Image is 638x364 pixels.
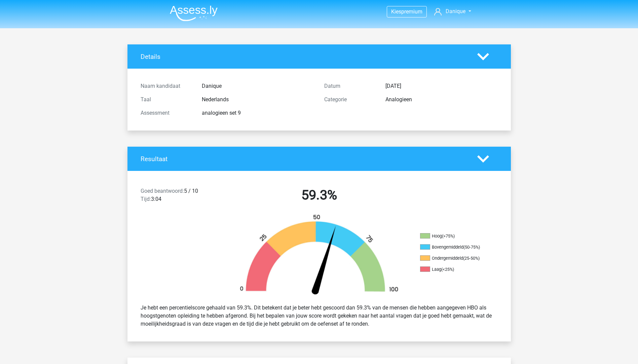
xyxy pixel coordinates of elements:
li: Ondergemiddeld [420,255,487,261]
h4: Details [141,53,467,61]
li: Bovengemiddeld [420,244,487,250]
div: Analogieen [380,96,503,104]
div: Je hebt een percentielscore gehaald van 59.3%. Dit betekent dat je beter hebt gescoord dan 59.3% ... [136,301,503,331]
div: [DATE] [380,82,503,90]
div: analogieen set 9 [197,109,319,117]
span: Tijd: [141,196,151,202]
div: 5 / 10 3:04 [136,187,227,206]
span: Goed beantwoord: [141,188,184,194]
div: Assessment [136,109,197,117]
div: (<25%) [441,267,454,272]
div: Danique [197,82,319,90]
li: Laag [420,266,487,272]
div: (25-50%) [463,256,480,261]
div: Nederlands [197,96,319,104]
img: 59.be30519bd6d4.png [228,214,410,298]
div: Datum [319,82,380,90]
span: Kies [391,8,401,15]
div: Taal [136,96,197,104]
li: Hoog [420,233,487,239]
h4: Resultaat [141,155,467,163]
a: Danique [431,7,474,15]
div: (50-75%) [463,245,480,250]
img: Assessly [170,5,218,21]
div: (>75%) [442,233,455,239]
div: Categorie [319,96,380,104]
span: Danique [446,8,465,14]
div: Naam kandidaat [136,82,197,90]
a: Kiespremium [387,7,426,16]
span: premium [401,8,422,15]
h2: 59.3% [232,187,406,203]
